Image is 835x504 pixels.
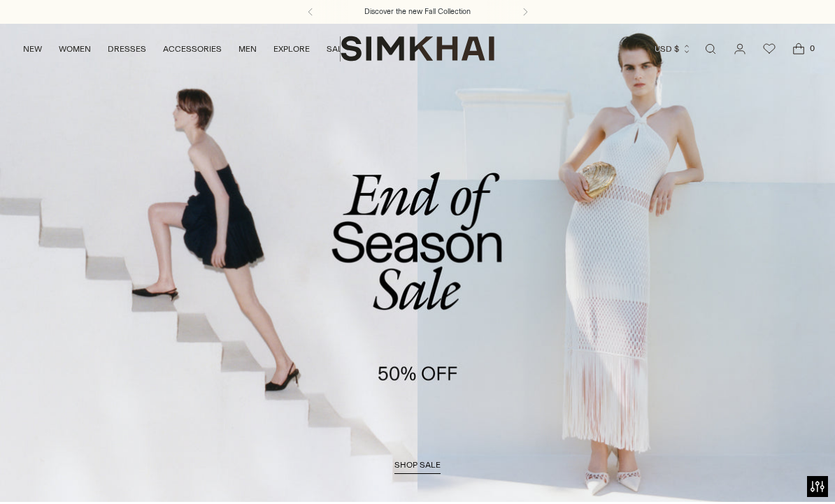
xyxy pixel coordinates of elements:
[59,34,91,64] a: WOMEN
[23,34,42,64] a: NEW
[327,34,348,64] a: SALE
[806,42,818,55] span: 0
[163,34,222,64] a: ACCESSORIES
[726,35,754,63] a: Go to the account page
[273,34,310,64] a: EXPLORE
[785,35,813,63] a: Open cart modal
[755,35,783,63] a: Wishlist
[238,34,257,64] a: MEN
[655,34,692,64] button: USD $
[364,6,471,17] a: Discover the new Fall Collection
[697,35,725,63] a: Open search modal
[108,34,146,64] a: DRESSES
[394,460,441,474] a: shop sale
[394,460,441,470] span: shop sale
[341,35,494,62] a: SIMKHAI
